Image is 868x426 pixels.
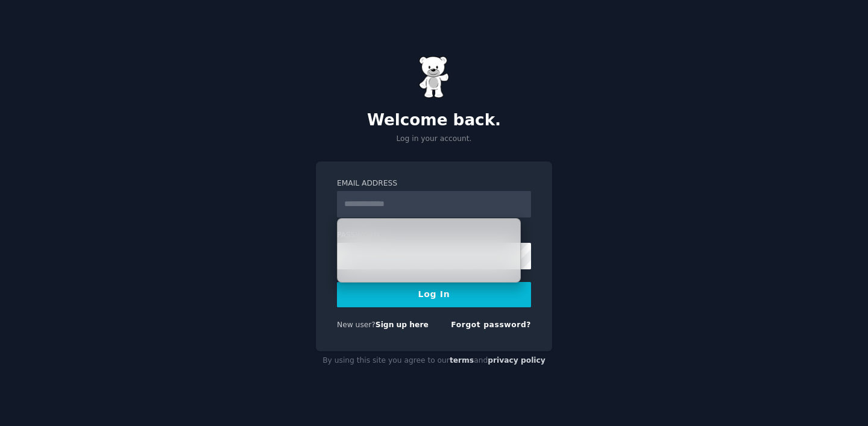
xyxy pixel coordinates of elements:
h2: Welcome back. [316,111,552,130]
a: Forgot password? [451,321,531,329]
a: Sign up here [376,321,429,329]
img: Gummy Bear [419,56,449,98]
p: Log in your account. [316,134,552,145]
span: New user? [337,321,376,329]
div: By using this site you agree to our and [316,351,552,371]
button: Log In [337,282,531,307]
a: privacy policy [488,356,546,365]
label: Email Address [337,178,531,189]
a: terms [450,356,474,365]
